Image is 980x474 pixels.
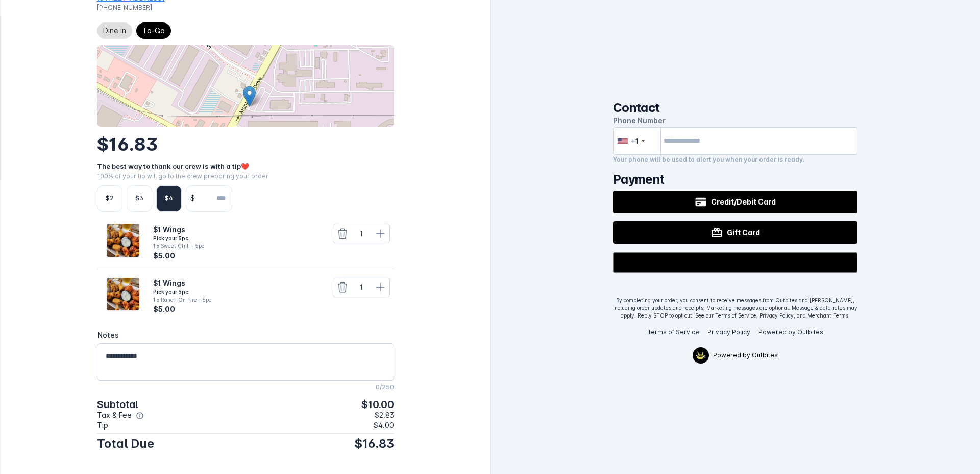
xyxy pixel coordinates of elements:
[97,422,108,429] span: Tip
[97,412,132,420] span: Tax & Fee
[97,3,395,12] div: [PHONE_NUMBER]
[97,133,158,155] span: $16.83
[352,282,371,292] div: 1
[97,438,154,450] span: Total Due
[97,162,395,172] div: The best way to thank our crew is with a tip
[613,252,858,273] button: Buy with GPay
[97,172,395,181] div: 100% of your tip will go to the crew preparing your order
[186,193,199,204] span: $
[713,351,778,360] span: Powered by Outbites
[97,331,119,340] span: Notes
[153,304,211,314] div: $5.00
[153,296,211,304] div: 1 x Ranch On Fire - 5pc
[613,297,858,320] div: By completing your order, you consent to receive messages from Outbites and [PERSON_NAME], includ...
[613,191,858,213] button: Credit/Debit Card
[631,136,639,146] div: +1
[97,399,138,410] span: Subtotal
[354,438,394,450] span: $16.83
[165,194,173,203] div: $4
[97,20,171,41] mat-chip-listbox: Fulfillment
[135,194,143,203] div: $3
[153,288,211,296] div: Pick your 5pc
[241,162,249,170] span: ❤️
[376,381,394,391] mat-hint: 0/250
[103,25,126,37] span: Dine in
[106,194,114,203] div: $2
[243,86,256,107] img: Marker
[727,227,760,238] span: Gift Card
[374,422,394,429] span: $4.00
[107,278,139,310] img: Catalog Item
[153,242,204,250] div: 1 x Sweet Chili - 5pc
[142,25,165,37] span: To-Go
[696,351,706,359] img: Outbites
[687,345,784,366] a: OutbitesPowered by Outbites
[153,250,204,261] div: $5.00
[352,228,371,239] div: 1
[648,328,699,336] a: Terms of Service
[613,172,858,187] h2: Payment
[153,278,211,288] div: $1 Wings
[711,196,776,207] span: Credit/Debit Card
[613,221,858,244] button: Gift Card
[361,399,394,410] span: $10.00
[613,101,858,115] h2: Contact
[153,224,204,235] div: $1 Wings
[107,224,139,257] img: Catalog Item
[375,412,394,420] span: $2.83
[707,328,750,336] a: Privacy Policy
[153,235,204,242] div: Pick your 5pc
[613,155,858,164] div: Your phone will be used to alert you when your order is ready.
[758,328,823,336] a: Powered by Outbites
